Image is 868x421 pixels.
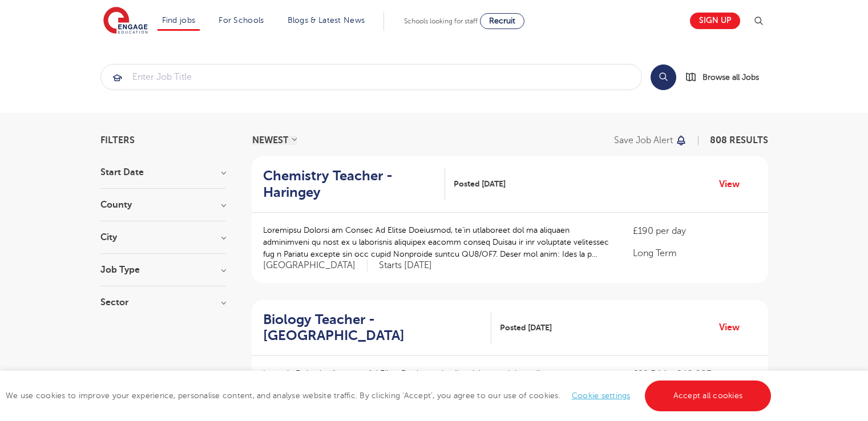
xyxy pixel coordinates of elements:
a: View [719,320,748,335]
span: Posted [DATE] [500,322,552,334]
h3: Start Date [100,168,226,177]
a: Sign up [690,13,740,29]
h2: Biology Teacher - [GEOGRAPHIC_DATA] [263,311,482,345]
span: 808 RESULTS [710,135,768,145]
h3: Sector [100,298,226,307]
p: Loremipsu Dolorsi am Consec Ad Elitse Doeiusmod, te’in utlaboreet dol ma aliquaen adminimveni qu ... [263,224,611,260]
p: Starts [DATE] [379,260,432,272]
a: View [719,177,748,192]
h3: Job Type [100,265,226,274]
a: Chemistry Teacher - Haringey [263,168,445,201]
input: Submit [101,64,641,90]
span: Schools looking for staff [404,17,478,25]
h3: County [100,200,226,209]
h3: City [100,233,226,242]
a: For Schools [219,16,264,25]
span: Filters [100,136,135,145]
p: Save job alert [614,136,673,145]
img: Engage Education [103,7,148,35]
button: Save job alert [614,136,688,145]
button: Search [651,64,676,90]
a: Cookie settings [572,391,631,400]
a: Recruit [480,13,524,29]
span: Browse all Jobs [703,71,759,84]
a: Biology Teacher - [GEOGRAPHIC_DATA] [263,311,491,345]
a: Browse all Jobs [685,71,768,84]
a: Blogs & Latest News [288,16,365,25]
p: Loremip Dolorsi – Ametcon Ad Elitse Doeiusmod, te’in utlaboreet dol ma aliquaen adminimveni qu no... [263,367,611,403]
a: Accept all cookies [645,380,772,411]
span: [GEOGRAPHIC_DATA] [263,260,368,272]
p: £190 per day [633,224,756,238]
a: Find jobs [162,16,196,25]
span: Posted [DATE] [454,178,506,190]
p: £29,344 - £40,083 [633,367,756,381]
span: We use cookies to improve your experience, personalise content, and analyse website traffic. By c... [6,391,774,400]
span: Recruit [489,17,515,25]
h2: Chemistry Teacher - Haringey [263,168,436,201]
div: Submit [100,64,642,90]
p: Long Term [633,246,756,260]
